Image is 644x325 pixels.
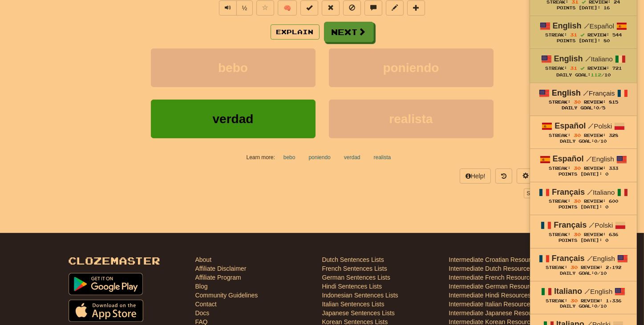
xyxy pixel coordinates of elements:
[213,112,254,126] span: verdad
[585,55,613,63] small: Italiano
[587,189,615,196] small: Italiano
[460,169,491,184] button: Help!
[584,100,606,104] span: Review:
[322,255,384,264] a: Dutch Sentences Lists
[554,54,583,63] strong: English
[587,66,609,71] span: Review:
[195,309,210,317] a: Docs
[322,282,382,291] a: Hindi Sentences Lists
[609,199,618,204] span: 600
[329,100,494,138] button: realista
[322,0,340,16] button: Reset to 0% Mastered (alt+r)
[588,122,612,130] small: Polski
[612,66,622,71] span: 721
[343,0,361,16] button: Ignore sentence (alt+i)
[583,89,615,97] small: Français
[552,88,581,97] strong: English
[574,132,581,138] span: 30
[530,16,637,48] a: English /Español Streak: 31 Review: 544 Points [DATE]: 80
[587,32,609,37] span: Review:
[383,61,439,75] span: poniendo
[588,122,594,130] span: /
[574,99,581,104] span: 30
[322,300,385,309] a: Italian Sentences Lists
[554,287,582,296] strong: Italiano
[530,182,637,215] a: Français /Italiano Streak: 30 Review: 600 Points [DATE]: 0
[322,291,398,300] a: Indonesian Sentences Lists
[219,0,237,16] button: Play sentence audio (ctl+space)
[539,304,628,309] div: Daily Goal: /10
[218,61,248,75] span: bebo
[596,105,599,110] span: 0
[570,65,577,71] span: 31
[609,133,618,138] span: 328
[271,24,320,40] button: Explain
[612,32,622,37] span: 544
[554,221,587,229] strong: Français
[530,281,637,314] a: Italiano /English Streak: 30 Review: 1,336 Daily Goal:0/10
[407,0,425,16] button: Add to collection (alt+a)
[449,273,536,282] a: Intermediate French Resources
[278,0,297,16] button: 🧠
[574,232,581,237] span: 30
[549,166,571,171] span: Streak:
[386,0,404,16] button: Edit sentence (alt+d)
[449,300,534,309] a: Intermediate Italian Resources
[449,291,531,300] a: Intermediate Hindi Resources
[545,66,567,71] span: Streak:
[574,198,581,204] span: 30
[609,232,618,237] span: 636
[449,282,539,291] a: Intermediate German Resources
[539,238,628,244] div: Points [DATE]: 0
[549,232,571,237] span: Streak:
[369,151,396,164] button: realista
[555,121,586,130] strong: Español
[195,273,241,282] a: Affiliate Program
[587,188,593,196] span: /
[151,100,316,138] button: verdad
[217,0,253,16] div: Text-to-speech controls
[591,72,601,77] span: 112
[571,265,578,270] span: 30
[322,264,387,273] a: French Sentences Lists
[530,116,637,148] a: Español /Polski Streak: 30 Review: 328 Daily Goal:0/10
[539,172,628,177] div: Points [DATE]: 0
[195,300,217,309] a: Contact
[530,149,637,181] a: Español /English Streak: 30 Review: 333 Points [DATE]: 0
[495,169,512,184] button: Round history (alt+y)
[552,254,585,263] strong: Français
[606,298,621,303] span: 1,336
[151,48,316,87] button: bebo
[539,5,628,11] div: Points [DATE]: 16
[279,151,300,164] button: bebo
[589,221,595,229] span: /
[584,287,590,295] span: /
[322,273,390,282] a: German Sentences Lists
[546,298,567,303] span: Streak:
[584,199,606,204] span: Review:
[530,83,637,116] a: English /Français Streak: 30 Review: 815 Daily Goal:0/5
[539,271,628,277] div: Daily Goal: /10
[553,154,584,163] strong: Español
[195,264,247,273] a: Affiliate Disclaimer
[304,151,336,164] button: poniendo
[574,165,581,171] span: 30
[586,155,614,163] small: English
[580,66,584,70] span: Streak includes today.
[553,21,582,30] strong: English
[365,0,382,16] button: Discuss sentence (alt+u)
[549,100,571,104] span: Streak:
[545,32,567,37] span: Streak:
[195,291,258,300] a: Community Guidelines
[449,264,533,273] a: Intermediate Dutch Resources
[586,155,592,163] span: /
[322,309,395,317] a: Japanese Sentences Lists
[570,32,577,37] span: 31
[69,273,143,295] img: Get it on Google Play
[606,265,621,270] span: 2,192
[552,188,585,197] strong: Français
[195,255,212,264] a: About
[584,232,606,237] span: Review:
[539,105,628,111] div: Daily Goal: /5
[324,22,374,42] button: Next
